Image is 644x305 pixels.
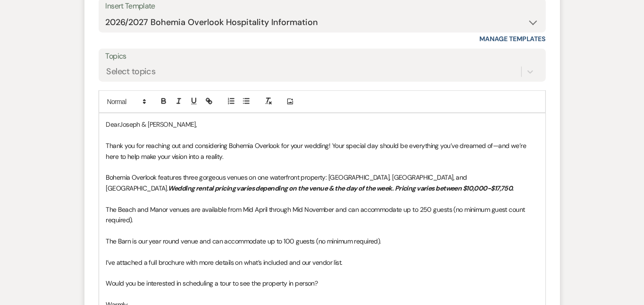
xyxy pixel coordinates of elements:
[106,119,538,130] p: DearJoseph & [PERSON_NAME],
[106,205,527,224] span: The Beach and Manor venues are available from Mid April through Mid November and can accommodate ...
[106,173,469,192] span: Bohemia Overlook features three gorgeous venues on one waterfront property: [GEOGRAPHIC_DATA], [G...
[480,35,546,43] a: Manage Templates
[106,141,528,160] span: Thank you for reaching out and considering Bohemia Overlook for your wedding! Your special day sh...
[106,279,318,288] span: Would you be interested in scheduling a tour to see the property in person?
[106,237,381,245] span: The Barn is our year round venue and can accommodate up to 100 guests (no minimum required).
[168,184,514,192] em: Wedding rental pricing varies depending on the venue & the day of the week. Pricing varies betwee...
[106,50,539,63] label: Topics
[106,258,343,267] span: I’ve attached a full brochure with more details on what’s included and our vendor list.
[107,66,156,78] div: Select topics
